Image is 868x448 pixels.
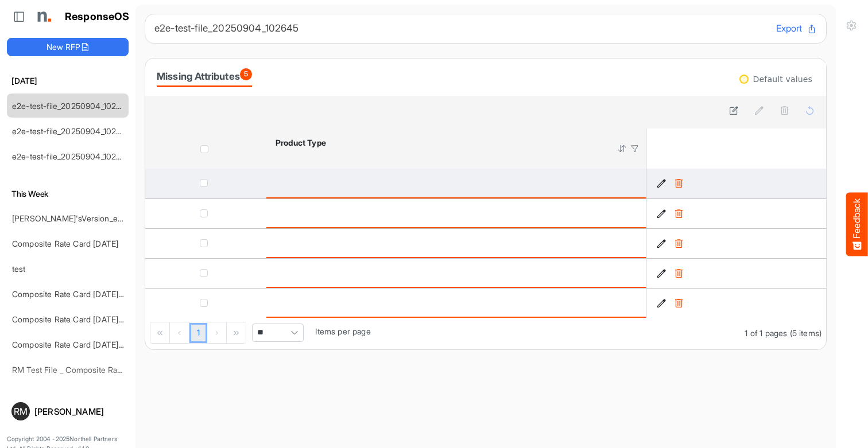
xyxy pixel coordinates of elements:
[646,228,826,258] td: 6bd699ef-fd5b-4950-a7cf-fb941db721af is template cell Column Header
[630,143,640,154] div: Filter Icon
[32,5,55,28] img: Northell
[240,68,252,80] span: 5
[189,323,207,344] a: Page 1 of 1 Pages
[12,314,148,324] a: Composite Rate Card [DATE]_smaller
[656,208,667,219] button: Edit
[12,239,118,248] a: Composite Rate Card [DATE]
[656,297,667,309] button: Edit
[776,21,817,36] button: Export
[12,101,131,111] a: e2e-test-file_20250904_102645
[266,258,646,288] td: is template cell Column Header product-type
[656,237,667,249] button: Edit
[170,322,189,343] div: Go to previous page
[673,297,684,309] button: Delete
[7,75,129,87] h6: [DATE]
[753,75,812,83] div: Default values
[266,169,646,198] td: is template cell Column Header product-type
[145,258,266,288] td: checkbox
[154,24,767,33] h6: e2e-test-file_20250904_102645
[207,322,227,343] div: Go to next page
[646,198,826,228] td: cde7901d-5289-4070-8f3f-dd8a5d6102bd is template cell Column Header
[266,198,646,228] td: is template cell Column Header product-type
[12,264,26,274] a: test
[145,288,266,318] td: checkbox
[12,213,227,223] a: [PERSON_NAME]'sVersion_e2e-test-file_20250604_111803
[145,318,826,349] div: Pager Container
[266,288,646,318] td: is template cell Column Header product-type
[646,169,826,198] td: 3b43e26a-90b5-44c9-8175-5af3aae5a163 is template cell Column Header
[846,192,868,256] button: Feedback
[656,178,667,189] button: Edit
[252,324,304,342] span: Pagerdropdown
[646,288,826,318] td: 1c69a758-b9be-46f7-9901-e62cb1023150 is template cell Column Header
[315,326,370,336] span: Items per page
[12,151,129,161] a: e2e-test-file_20250904_102615
[790,328,821,338] span: (5 items)
[12,289,148,299] a: Composite Rate Card [DATE]_smaller
[12,340,148,349] a: Composite Rate Card [DATE]_smaller
[150,322,170,343] div: Go to first page
[34,407,124,416] div: [PERSON_NAME]
[673,208,684,219] button: Delete
[12,126,130,136] a: e2e-test-file_20250904_102638
[65,11,130,23] h1: ResponseOS
[673,267,684,279] button: Delete
[656,267,667,279] button: Edit
[157,68,252,84] div: Missing Attributes
[745,328,787,338] span: 1 of 1 pages
[266,228,646,258] td: is template cell Column Header product-type
[145,198,266,228] td: checkbox
[227,322,246,343] div: Go to last page
[7,188,129,200] h6: This Week
[276,138,602,148] div: Product Type
[14,407,28,416] span: RM
[673,178,684,189] button: Delete
[646,258,826,288] td: d7d270f4-1f9a-4a78-afa6-beb92347c7fd is template cell Column Header
[145,228,266,258] td: checkbox
[145,169,266,198] td: checkbox
[7,38,129,56] button: New RFP
[673,237,684,249] button: Delete
[145,128,266,169] th: Header checkbox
